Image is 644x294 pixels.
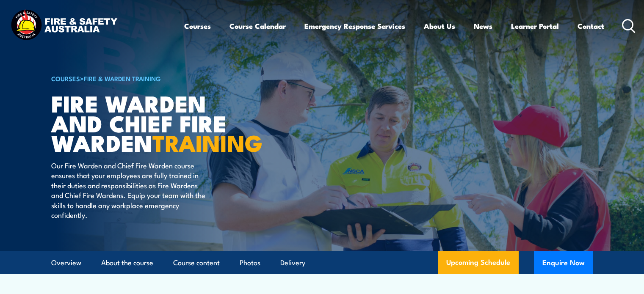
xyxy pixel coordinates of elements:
[424,15,455,37] a: About Us
[51,252,81,274] a: Overview
[51,74,80,83] a: COURSES
[534,251,593,274] button: Enquire Now
[304,15,405,37] a: Emergency Response Services
[511,15,559,37] a: Learner Portal
[280,252,305,274] a: Delivery
[578,15,604,37] a: Contact
[229,15,286,37] a: Course Calendar
[51,93,260,152] h1: Fire Warden and Chief Fire Warden
[438,251,519,274] a: Upcoming Schedule
[84,74,161,83] a: Fire & Warden Training
[240,252,260,274] a: Photos
[101,252,153,274] a: About the course
[152,124,263,159] strong: TRAINING
[51,73,260,83] h6: >
[474,15,492,37] a: News
[51,160,206,220] p: Our Fire Warden and Chief Fire Warden course ensures that your employees are fully trained in the...
[173,252,220,274] a: Course content
[184,15,211,37] a: Courses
